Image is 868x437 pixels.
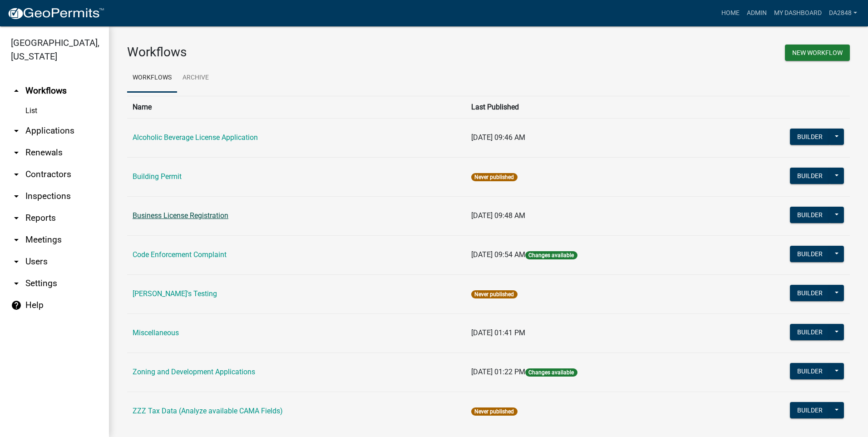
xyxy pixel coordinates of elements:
h3: Workflows [127,45,482,60]
a: Archive [177,64,214,93]
a: My Dashboard [770,5,825,22]
button: New Workflow [785,45,850,61]
span: Changes available [525,251,577,259]
span: [DATE] 09:54 AM [471,250,525,259]
button: Builder [790,285,830,301]
span: [DATE] 09:46 AM [471,133,525,142]
i: help [11,300,22,311]
a: Building Permit [133,172,182,181]
a: Workflows [127,64,177,93]
a: [PERSON_NAME]'s Testing [133,289,217,298]
i: arrow_drop_down [11,213,22,223]
a: Home [718,5,743,22]
i: arrow_drop_down [11,191,22,202]
a: da2848 [825,5,861,22]
a: Code Enforcement Complaint [133,250,227,259]
i: arrow_drop_down [11,256,22,267]
button: Builder [790,324,830,340]
span: Changes available [525,368,577,377]
button: Builder [790,207,830,223]
th: Last Published [466,96,711,118]
a: Admin [743,5,770,22]
i: arrow_drop_down [11,125,22,136]
span: Never published [471,407,517,416]
button: Builder [790,129,830,145]
a: Miscellaneous [133,328,179,337]
span: Never published [471,290,517,298]
a: Alcoholic Beverage License Application [133,133,258,142]
i: arrow_drop_up [11,85,22,96]
i: arrow_drop_down [11,147,22,158]
th: Name [127,96,466,118]
button: Builder [790,402,830,418]
button: Builder [790,168,830,184]
a: ZZZ Tax Data (Analyze available CAMA Fields) [133,407,283,415]
i: arrow_drop_down [11,234,22,245]
span: [DATE] 09:48 AM [471,211,525,220]
a: Zoning and Development Applications [133,367,255,376]
span: [DATE] 01:22 PM [471,367,525,376]
button: Builder [790,246,830,262]
i: arrow_drop_down [11,169,22,180]
i: arrow_drop_down [11,278,22,289]
a: Business License Registration [133,211,228,220]
span: [DATE] 01:41 PM [471,328,525,337]
span: Never published [471,173,517,181]
button: Builder [790,363,830,379]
